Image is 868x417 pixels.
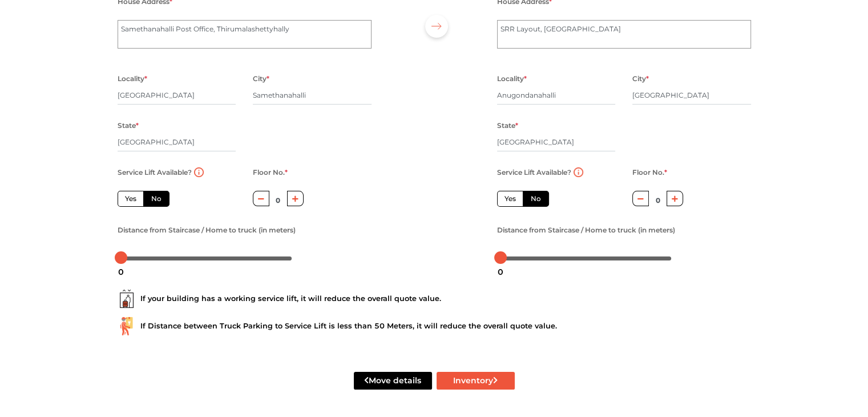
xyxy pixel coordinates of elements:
[493,262,508,282] div: 0
[118,290,136,308] img: ...
[497,191,523,207] label: Yes
[118,317,751,335] div: If Distance between Truck Parking to Service Lift is less than 50 Meters, it will reduce the over...
[632,165,667,180] label: Floor No.
[632,71,649,86] label: City
[118,165,192,180] label: Service Lift Available?
[497,223,675,238] label: Distance from Staircase / Home to truck (in meters)
[437,372,515,390] button: Inventory
[497,118,518,133] label: State
[497,20,751,49] textarea: SRR Layout, [GEOGRAPHIC_DATA]
[253,165,288,180] label: Floor No.
[143,191,169,207] label: No
[253,71,269,86] label: City
[118,71,147,86] label: Locality
[118,191,144,207] label: Yes
[118,20,372,49] textarea: Samethanahalli Post Office, Thirumalashettyhally
[497,71,527,86] label: Locality
[118,118,139,133] label: State
[118,223,296,238] label: Distance from Staircase / Home to truck (in meters)
[118,317,136,335] img: ...
[118,290,751,308] div: If your building has a working service lift, it will reduce the overall quote value.
[523,191,549,207] label: No
[354,372,432,390] button: Move details
[114,262,128,282] div: 0
[497,165,571,180] label: Service Lift Available?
